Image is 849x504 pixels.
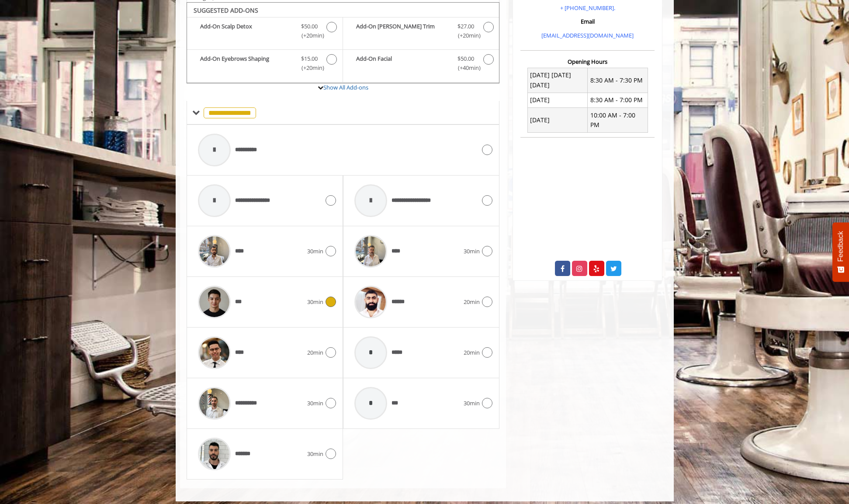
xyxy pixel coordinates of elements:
span: $50.00 [457,54,474,63]
span: (+40min ) [453,63,478,72]
span: (+20min ) [296,63,322,72]
span: 30min [464,247,480,256]
h3: Email [523,18,652,24]
b: Add-On Eyebrows Shaping [200,54,292,72]
span: 30min [307,449,323,459]
a: [EMAIL_ADDRESS][DOMAIN_NAME] [541,31,634,39]
td: 10:00 AM - 7:00 PM [588,108,648,133]
a: + [PHONE_NUMBER]. [560,4,615,12]
span: 20min [307,348,323,357]
div: The Made Man Haircut Add-onS [187,2,500,83]
b: Add-On Facial [356,54,449,72]
a: Show All Add-ons [323,83,368,91]
span: 30min [307,399,323,408]
button: Feedback - Show survey [832,222,849,282]
span: Feedback [837,231,845,262]
span: 20min [464,348,480,357]
span: $27.00 [457,22,474,31]
b: Add-On Scalp Detox [200,22,292,40]
span: (+20min ) [296,31,322,40]
td: [DATE] [527,93,588,107]
span: (+20min ) [453,31,478,40]
span: $15.00 [301,54,318,63]
span: 30min [307,297,323,307]
td: [DATE] [527,108,588,133]
td: 8:30 AM - 7:00 PM [588,93,648,107]
td: 8:30 AM - 7:30 PM [588,68,648,93]
b: Add-On [PERSON_NAME] Trim [356,22,449,40]
b: SUGGESTED ADD-ONS [194,6,258,14]
span: $50.00 [301,22,318,31]
label: Add-On Beard Trim [347,22,495,42]
label: Add-On Facial [347,54,495,75]
label: Add-On Scalp Detox [191,22,338,42]
span: 30min [307,247,323,256]
span: 30min [464,399,480,408]
label: Add-On Eyebrows Shaping [191,54,338,75]
h3: Opening Hours [520,59,655,65]
td: [DATE] [DATE] [DATE] [527,68,588,93]
span: 20min [464,297,480,307]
